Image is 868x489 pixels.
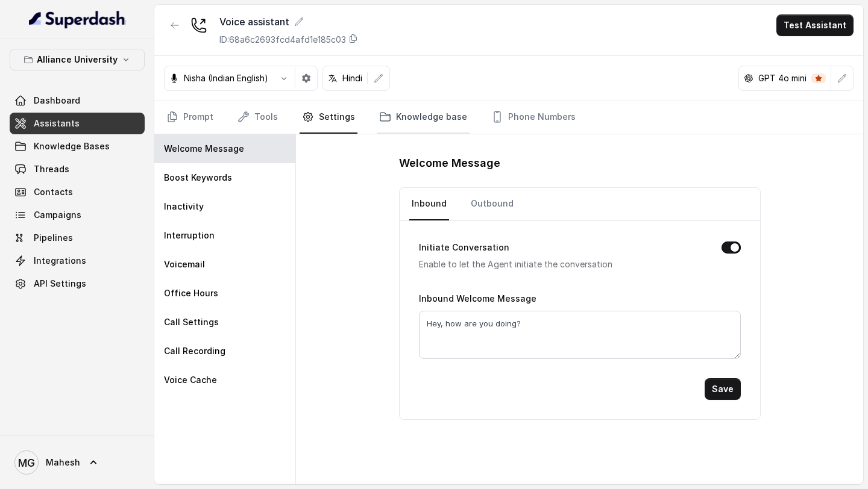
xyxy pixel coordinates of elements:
[34,163,69,175] span: Threads
[34,95,80,107] span: Dashboard
[164,201,204,213] p: Inactivity
[164,101,216,134] a: Prompt
[34,278,86,290] span: API Settings
[10,446,145,479] a: Mahesh
[705,378,741,400] button: Save
[10,273,145,294] a: API Settings
[164,143,244,155] p: Welcome Message
[758,72,807,84] p: GPT 4o mini
[409,188,449,220] a: Inbound
[164,287,218,299] p: Office Hours
[342,72,362,84] p: Hindi
[399,154,761,173] h1: Welcome Message
[184,72,268,84] p: Nisha (Indian English)
[10,204,145,226] a: Campaigns
[164,101,854,134] nav: Tabs
[300,101,357,134] a: Settings
[18,456,35,469] text: MG
[46,456,80,469] span: Mahesh
[419,293,536,304] label: Inbound Welcome Message
[34,140,110,152] span: Knowledge Bases
[419,311,741,359] textarea: Hey, how are you doing?
[164,258,205,270] p: Voicemail
[489,101,578,134] a: Phone Numbers
[164,374,217,386] p: Voice Cache
[10,227,145,249] a: Pipelines
[164,172,232,184] p: Boost Keywords
[419,240,509,255] label: Initiate Conversation
[10,90,145,111] a: Dashboard
[377,101,470,134] a: Knowledge base
[776,14,854,36] button: Test Assistant
[744,73,753,83] svg: openai logo
[10,49,145,70] button: Alliance University
[10,250,145,272] a: Integrations
[164,229,215,241] p: Interruption
[164,316,219,328] p: Call Settings
[37,52,118,67] p: Alliance University
[419,257,702,272] p: Enable to let the Agent initiate the conversation
[10,181,145,203] a: Contacts
[34,209,81,221] span: Campaigns
[29,10,126,29] img: light.svg
[219,14,358,29] div: Voice assistant
[164,345,225,357] p: Call Recording
[34,117,80,129] span: Assistants
[10,113,145,134] a: Assistants
[235,101,280,134] a: Tools
[219,34,346,46] p: ID: 68a6c2693fcd4afd1e185c03
[34,232,73,244] span: Pipelines
[10,158,145,180] a: Threads
[34,186,73,198] span: Contacts
[34,255,86,267] span: Integrations
[468,188,516,220] a: Outbound
[409,188,750,220] nav: Tabs
[10,135,145,157] a: Knowledge Bases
